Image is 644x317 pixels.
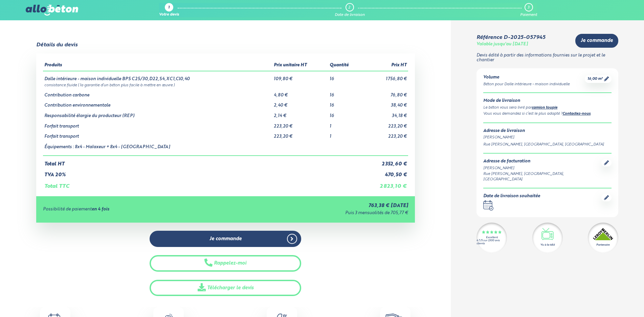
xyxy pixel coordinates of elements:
td: Forfait transport [43,129,272,139]
span: Je commande [581,38,613,44]
img: allobéton [26,5,78,16]
td: TVA 20% [43,167,362,178]
div: Rue [PERSON_NAME], [GEOGRAPHIC_DATA], [GEOGRAPHIC_DATA] [483,142,612,148]
th: Prix unitaire HT [272,60,328,71]
div: Détails du devis [36,42,77,48]
div: 2 [348,5,350,10]
div: [PERSON_NAME] [483,135,612,140]
a: 3 Paiement [520,3,537,17]
a: camion toupie [532,106,557,110]
td: consistance fluide ( la garantie d’un béton plus facile à mettre en œuvre ) [43,82,408,88]
div: Partenaire [596,243,609,247]
div: 1 [168,6,170,10]
td: 1 [328,129,362,139]
td: Dalle intérieure - maison individuelle BPS C25/30,D22,S4,XC1,Cl0,40 [43,71,272,82]
button: Rappelez-moi [150,255,301,272]
a: 2 Date de livraison [335,3,365,17]
td: 223,20 € [272,129,328,139]
td: 223,20 € [272,119,328,129]
div: Possibilité de paiement [43,207,230,212]
td: 34,18 € [362,108,408,119]
td: 1 756,80 € [362,71,408,82]
div: Paiement [520,13,537,17]
p: Devis édité à partir des informations fournies sur le projet et le chantier [476,53,618,63]
div: Excellent [486,236,498,239]
span: Je commande [209,236,242,242]
div: Vu à la télé [540,243,555,247]
td: 38,40 € [362,98,408,108]
div: Adresse de livraison [483,129,612,134]
a: 1 Votre devis [159,3,179,17]
div: Adresse de facturation [483,159,601,164]
td: Forfait transport [43,119,272,129]
td: Total TTC [43,178,362,189]
td: 2 823,10 € [362,178,408,189]
td: 16 [328,88,362,98]
a: Contactez-nous [562,112,591,116]
td: Total HT [43,156,362,167]
td: 470,50 € [362,167,408,178]
a: Je commande [150,231,301,247]
div: Béton pour Dalle intérieure - maison individuelle [483,82,570,87]
td: 223,20 € [362,129,408,139]
div: Valable jusqu'au [DATE] [476,42,528,47]
td: Contribution environnementale [43,98,272,108]
div: Le béton vous sera livré par [483,105,612,111]
td: 16 [328,71,362,82]
td: Contribution carbone [43,88,272,98]
th: Produits [43,60,272,71]
td: 2,14 € [272,108,328,119]
th: Quantité [328,60,362,71]
div: Mode de livraison [483,98,612,104]
div: 4.7/5 sur 2300 avis clients [476,239,507,245]
a: Télécharger le devis [150,280,301,296]
td: 2 352,60 € [362,156,408,167]
td: 4,80 € [272,88,328,98]
strong: en 4 fois [92,207,109,211]
td: 2,40 € [272,98,328,108]
th: Prix HT [362,60,408,71]
div: 3 [528,5,529,10]
a: Je commande [575,34,618,48]
div: Vous vous demandez si c’est le plus adapté ? . [483,111,612,117]
div: Votre devis [159,13,179,17]
div: Volume [483,75,570,80]
td: 76,80 € [362,88,408,98]
div: Référence D-2025-057945 [476,35,545,41]
div: [PERSON_NAME] [483,165,601,171]
td: 109,80 € [272,71,328,82]
td: 16 [328,108,362,119]
div: Date de livraison souhaitée [483,194,540,199]
td: 223,20 € [362,119,408,129]
div: Puis 3 mensualités de 705,77 € [230,211,408,216]
div: 763,38 € [DATE] [230,203,408,209]
div: Date de livraison [335,13,365,17]
td: 16 [328,98,362,108]
td: Équipements : 8x4 - Malaxeur + 8x4 - [GEOGRAPHIC_DATA] [43,139,272,156]
td: Responsabilité élargie du producteur (REP) [43,108,272,119]
div: Rue [PERSON_NAME], [GEOGRAPHIC_DATA], [GEOGRAPHIC_DATA] [483,171,601,183]
td: 1 [328,119,362,129]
